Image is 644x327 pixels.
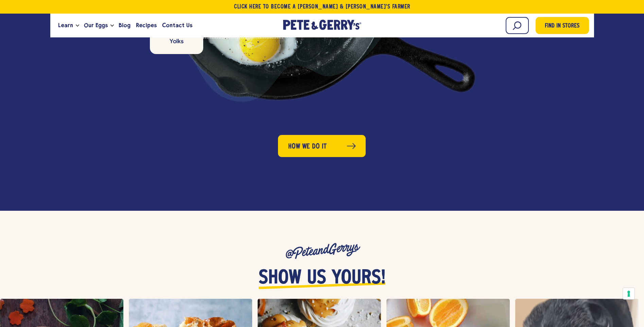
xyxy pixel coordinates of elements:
span: Recipes [136,21,157,30]
p: @PeteandGerrys [54,215,590,286]
button: Open the dropdown menu for Learn [76,24,79,27]
span: Find in Stores [545,22,579,31]
a: How we do it [278,135,366,157]
span: Contact Us [162,21,192,30]
a: Blog [116,16,133,35]
span: yours! [332,268,385,289]
input: Search [506,17,529,34]
a: Contact Us [159,16,195,35]
button: Your consent preferences for tracking technologies [623,288,634,299]
a: Learn [55,16,76,35]
p: Factory Farmed Yolks [154,31,199,45]
span: us [307,268,326,289]
button: Open the dropdown menu for Our Eggs [110,24,114,27]
span: Learn [58,21,73,30]
span: Our Eggs [84,21,108,30]
a: Find in Stores [536,17,589,34]
span: Blog [119,21,130,30]
a: Our Eggs [81,16,110,35]
span: How we do it [288,141,327,152]
span: Show [259,268,301,289]
a: Recipes [133,16,159,35]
